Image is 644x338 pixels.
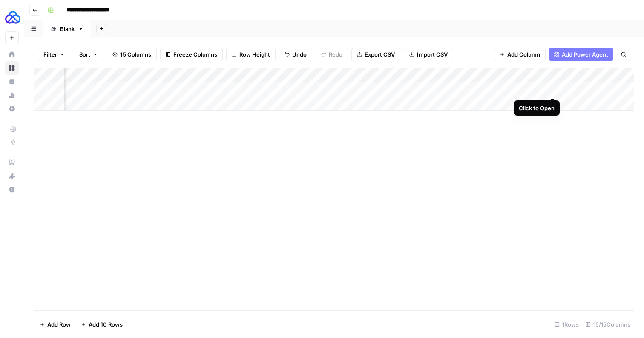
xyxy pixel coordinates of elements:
button: Add Power Agent [549,48,613,61]
button: Workspace: AUQ [5,7,19,28]
span: Redo [329,50,342,59]
span: Add Row [47,320,71,329]
button: What's new? [5,169,19,183]
div: 1 Rows [551,318,582,331]
button: Redo [316,48,348,61]
a: Usage [5,88,19,102]
button: Sort [74,48,103,61]
button: Freeze Columns [160,48,223,61]
a: Browse [5,61,19,75]
span: 15 Columns [120,50,151,59]
span: Export CSV [365,50,395,59]
button: Export CSV [351,48,400,61]
span: Add Column [507,50,540,59]
span: Filter [43,50,57,59]
button: Add Row [34,318,76,331]
div: 15/15 Columns [582,318,634,331]
a: AirOps Academy [5,156,19,169]
button: Filter [38,48,70,61]
button: Add Column [494,48,546,61]
button: Undo [279,48,312,61]
button: 15 Columns [107,48,157,61]
span: Freeze Columns [173,50,217,59]
div: Blank [60,25,75,33]
a: Settings [5,102,19,116]
div: What's new? [6,170,18,182]
a: Your Data [5,75,19,88]
span: Add 10 Rows [89,320,123,329]
a: Blank [43,20,91,37]
button: Row Height [226,48,276,61]
div: Click to Open [519,104,555,112]
span: Sort [79,50,90,59]
span: Undo [292,50,307,59]
span: Add Power Agent [562,50,608,59]
span: Row Height [239,50,270,59]
img: AUQ Logo [5,10,20,25]
button: Add 10 Rows [76,318,128,331]
a: Home [5,48,19,61]
span: Import CSV [417,50,448,59]
button: Help + Support [5,183,19,196]
button: Import CSV [404,48,453,61]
